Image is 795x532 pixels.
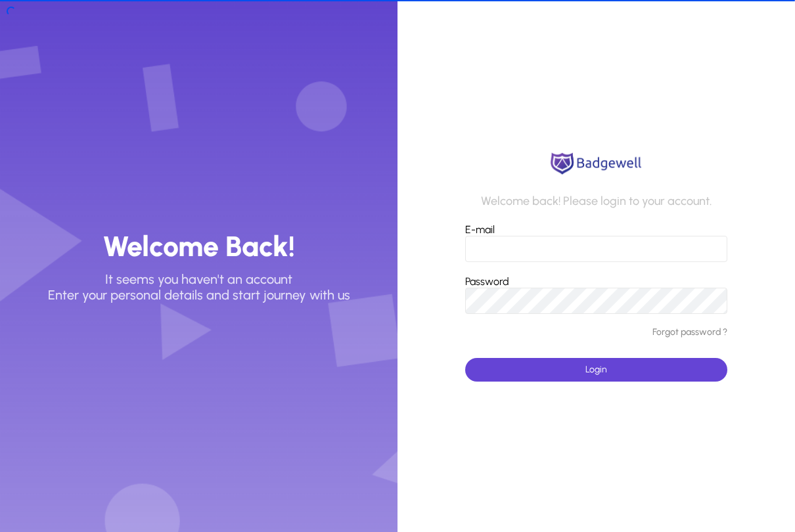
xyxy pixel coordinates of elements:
[48,287,350,303] p: Enter your personal details and start journey with us
[465,275,509,288] label: Password
[465,358,727,382] button: Login
[102,229,295,264] h3: Welcome Back!
[547,150,645,177] img: logo.png
[652,327,727,338] a: Forgot password ?
[465,223,495,236] label: E-mail
[481,194,712,209] p: Welcome back! Please login to your account.
[585,364,607,375] span: Login
[105,271,292,287] p: It seems you haven't an account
